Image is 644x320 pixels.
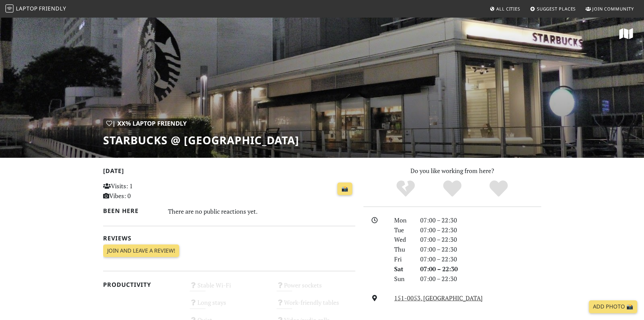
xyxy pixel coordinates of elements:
[103,181,182,201] p: Visits: 1 Vibes: 0
[583,3,637,15] a: Join Community
[382,179,429,198] div: No
[16,5,38,12] span: Laptop
[475,179,522,198] div: Definitely!
[390,244,416,254] div: Thu
[589,300,637,313] a: Add Photo 📸
[496,6,520,12] span: All Cities
[168,206,355,217] div: There are no public reactions yet.
[186,297,272,314] div: Long stays
[390,264,416,274] div: Sat
[103,207,160,214] h2: Been here
[390,215,416,225] div: Mon
[592,6,634,12] span: Join Community
[390,235,416,244] div: Wed
[390,254,416,264] div: Fri
[416,264,545,274] div: 07:00 – 22:30
[487,3,523,15] a: All Cities
[103,281,182,288] h2: Productivity
[103,167,355,177] h2: [DATE]
[103,119,190,128] div: | XX% Laptop Friendly
[527,3,579,15] a: Suggest Places
[537,6,576,12] span: Suggest Places
[363,166,541,176] p: Do you like working from here?
[390,225,416,235] div: Tue
[394,294,483,302] a: 151-0053, [GEOGRAPHIC_DATA]
[416,244,545,254] div: 07:00 – 22:30
[390,274,416,284] div: Sun
[337,183,352,195] a: 📸
[103,244,179,257] a: Join and leave a review!
[272,297,359,314] div: Work-friendly tables
[429,179,476,198] div: Yes
[416,215,545,225] div: 07:00 – 22:30
[39,5,66,12] span: Friendly
[416,254,545,264] div: 07:00 – 22:30
[186,280,272,297] div: Stable Wi-Fi
[416,225,545,235] div: 07:00 – 22:30
[103,134,299,147] h1: Starbucks @ [GEOGRAPHIC_DATA]
[5,3,66,15] a: LaptopFriendly LaptopFriendly
[416,235,545,244] div: 07:00 – 22:30
[416,274,545,284] div: 07:00 – 22:30
[103,235,355,242] h2: Reviews
[272,280,359,297] div: Power sockets
[5,4,14,13] img: LaptopFriendly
